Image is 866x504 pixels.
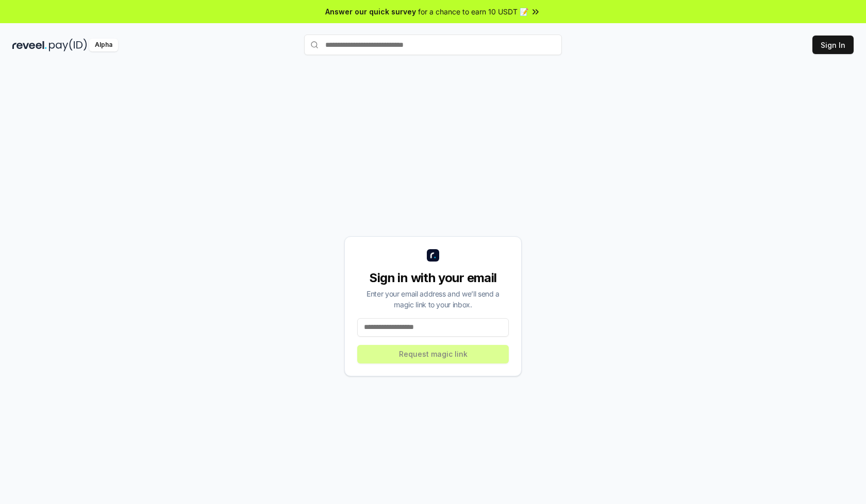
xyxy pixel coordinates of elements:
[812,36,854,54] button: Sign In
[49,39,87,51] img: pay_id
[325,6,416,17] span: Answer our quick survey
[89,39,118,51] div: Alpha
[12,39,47,51] img: reveel_dark
[427,249,439,262] img: logo_small
[357,270,509,286] div: Sign in with your email
[418,6,528,17] span: for a chance to earn 10 USDT 📝
[357,288,509,310] div: Enter your email address and we’ll send a magic link to your inbox.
